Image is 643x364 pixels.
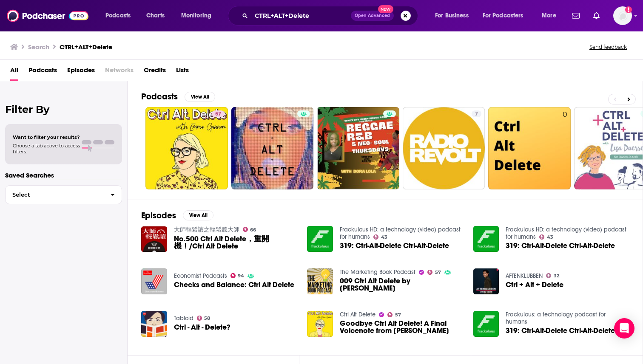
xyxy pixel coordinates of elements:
a: AFTENKLUBBEN [506,272,543,279]
span: 009 Ctrl Alt Delete by [PERSON_NAME] [340,277,463,292]
a: EpisodesView All [141,210,213,221]
a: Episodes [67,63,95,81]
span: Logged in as cmand-s [613,6,632,25]
input: Search podcasts, credits, & more... [251,9,351,23]
a: 58 [197,316,211,321]
a: Frackulous: a technology podcast for humans [506,311,606,325]
button: Select [5,185,122,204]
button: Send feedback [587,43,629,51]
img: User Profile [613,6,632,25]
img: 319: Ctrl-Alt-Delete Ctrl-Alt-Delete [307,226,333,252]
a: 7 [403,107,485,189]
a: 57 [387,312,401,317]
span: For Podcasters [483,10,524,22]
svg: Add a profile image [625,6,632,13]
a: 009 Ctrl Alt Delete by Mitch Joel [340,277,463,292]
a: No.500 Ctrl Alt Delete，重開機！/Ctrl Alt Delete [174,235,297,250]
a: Charts [141,9,170,23]
a: Lists [176,63,189,81]
span: For Business [435,10,469,22]
h3: CTRL+ALT+Delete [60,43,112,51]
button: open menu [429,9,479,23]
a: Frackulous HD: a technology (video) podcast for humans [506,226,626,240]
a: 43 [373,234,387,240]
img: Ctrl + Alt + Delete [473,268,499,294]
span: Charts [146,10,165,22]
span: 66 [250,228,256,232]
a: Show notifications dropdown [590,8,603,23]
button: Open AdvancedNew [351,11,394,21]
span: Podcasts [105,10,131,22]
span: 43 [547,235,553,239]
a: 66 [243,227,256,232]
button: open menu [477,9,536,23]
a: Checks and Balance: Ctrl Alt Delete [174,281,294,288]
img: Podchaser - Follow, Share and Rate Podcasts [7,8,88,24]
a: The Marketing Book Podcast [340,268,415,276]
a: Podcasts [28,63,57,81]
span: Networks [105,63,134,81]
span: 32 [554,274,559,278]
a: Goodbye Ctrl Alt Delete! A Final Voicenote from Emma 🎙 [340,320,463,334]
button: open menu [536,9,567,23]
img: Ctrl - Alt - Delete? [141,311,167,337]
span: More [542,10,556,22]
img: No.500 Ctrl Alt Delete，重開機！/Ctrl Alt Delete [141,226,167,252]
span: 57 [435,271,441,274]
a: Economist Podcasts [174,272,227,279]
a: Checks and Balance: Ctrl Alt Delete [141,268,167,294]
h3: Search [28,43,49,51]
h2: Filter By [5,103,122,116]
button: View All [183,210,213,220]
span: New [378,5,393,13]
span: Goodbye Ctrl Alt Delete! A Final Voicenote from [PERSON_NAME] [340,320,463,334]
button: open menu [175,9,222,23]
a: 32 [546,273,559,278]
span: 58 [204,316,210,320]
a: Ctrl Alt Delete [340,311,376,318]
span: 319: Ctrl-Alt-Delete Ctrl-Alt-Delete [506,327,615,334]
a: 0 [488,107,571,189]
a: Frackulous HD: a technology (video) podcast for humans [340,226,461,240]
a: Tabloid [174,315,193,322]
span: Want to filter your results? [13,134,80,140]
a: 大師輕鬆讀之輕鬆聽大師 [174,226,239,233]
a: Goodbye Ctrl Alt Delete! A Final Voicenote from Emma 🎙 [307,311,333,337]
button: open menu [100,9,142,23]
a: Ctrl - Alt - Delete? [174,324,230,331]
img: 319: Ctrl-Alt-Delete Ctrl-Alt-Delete [473,311,499,337]
a: 43 [539,234,553,240]
span: 94 [238,274,244,278]
div: Open Intercom Messenger [614,318,634,339]
a: Show notifications dropdown [569,8,583,23]
span: Choose a tab above to access filters. [13,143,80,155]
a: Credits [144,63,166,81]
div: Search podcasts, credits, & more... [236,6,426,25]
img: 009 Ctrl Alt Delete by Mitch Joel [307,268,333,294]
p: Saved Searches [5,171,122,179]
a: 57 [427,270,441,275]
h2: Podcasts [141,91,178,102]
button: Show profile menu [613,6,632,25]
a: PodcastsView All [141,91,215,102]
a: 319: Ctrl-Alt-Delete Ctrl-Alt-Delete [506,242,615,249]
a: 319: Ctrl-Alt-Delete Ctrl-Alt-Delete [340,242,449,249]
a: 57 [145,107,228,189]
a: Ctrl + Alt + Delete [506,281,563,288]
span: 57 [395,313,401,317]
img: 319: Ctrl-Alt-Delete Ctrl-Alt-Delete [473,226,499,252]
h2: Episodes [141,210,176,221]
